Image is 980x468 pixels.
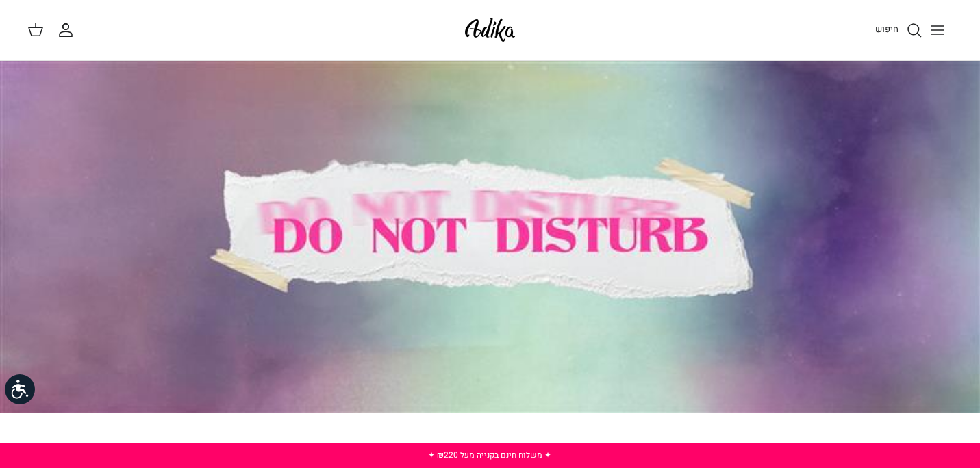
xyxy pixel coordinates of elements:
[875,23,899,36] span: חיפוש
[58,22,79,38] a: החשבון שלי
[875,22,922,38] a: חיפוש
[922,15,953,45] button: Toggle menu
[461,14,519,46] img: Adika IL
[428,449,551,461] a: ✦ משלוח חינם בקנייה מעל ₪220 ✦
